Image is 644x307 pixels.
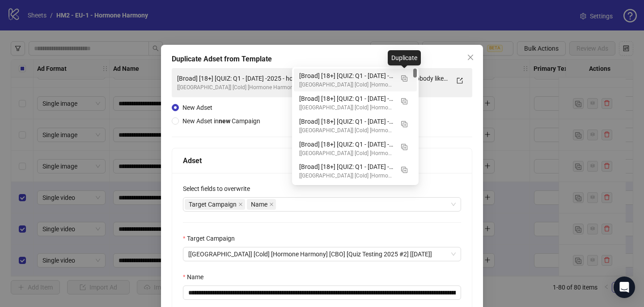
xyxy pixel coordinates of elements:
span: New Adset [182,104,212,111]
div: [Broad] [18+] [QUIZ: Q1 - 03 MAR -2025 - hormonal Quiz 10Q -15%off] [CRE: Q3-09-SEP-2025-Should Y... [294,160,417,182]
div: [[GEOGRAPHIC_DATA]] [Cold] [Hormone Harmony] [CBO] [Quiz Testing 2025 #2] [[DATE]] [299,104,394,112]
img: Duplicate [401,167,407,173]
img: Duplicate [401,75,407,82]
span: Name [247,199,276,210]
div: [Broad] [18+] [QUIZ: Q1 - [DATE] -2025 - hormonal Quiz 10Q -15%off] [CRE: Q4-[DATE]-Nobody likes ... [177,74,449,83]
strong: new [219,117,230,125]
div: [Broad] [18+] [QUIZ: Q1 - 03 MAR -2025 - hormonal Quiz 10Q -15%off] [CRE: Q3-09-SEP-2025-Why It M... [294,182,417,205]
div: [Broad] [18+] [QUIZ: Q1 - [DATE] -2025 - hormonal Quiz 10Q -15%off] [CRE: Q3-[DATE]-What If It's ... [299,139,394,149]
div: [Broad] [18+] [QUIZ: Q1 - 03 MAR -2025 - hormonal Quiz 10Q -15%off] [CRE: Q3-09-SEP-2025-Which ot... [294,91,417,114]
div: [Broad] [18+] [QUIZ: Q1 - 03 MAR -2025 - hormonal Quiz 10Q -15%off] [CRE: Q4-10-OCT-2025-Nobody l... [294,69,417,91]
button: Duplicate [397,162,411,176]
span: Name [251,199,267,209]
button: Duplicate [397,139,411,154]
div: [Broad] [18+] [QUIZ: Q1 - 03 MAR -2025 - hormonal Quiz 10Q -15%off] [CRE: Q4-10-OCT-2025-Results ... [294,114,417,137]
div: [Broad] [18+] [QUIZ: Q1 - [DATE] -2025 - hormonal Quiz 10Q -15%off] [CRE: Q4-[DATE]-Nobody likes ... [299,71,394,81]
div: [Broad] [18+] [QUIZ: Q1 - 03 MAR -2025 - hormonal Quiz 10Q -15%off] [CRE: Q3-09-SEP-2025-What If ... [294,137,417,160]
button: Duplicate [397,94,411,108]
button: Duplicate [397,117,411,131]
input: Name [183,285,461,300]
span: New Adset in Campaign [182,117,260,125]
span: close [269,202,274,207]
img: Duplicate [401,144,407,150]
div: Open Intercom Messenger [614,277,635,298]
span: close [467,54,474,61]
div: [Broad] [18+] [QUIZ: Q1 - [DATE] -2025 - hormonal Quiz 10Q -15%off] [CRE: Q4-[DATE]-Results in 2 ... [299,117,394,126]
div: [[GEOGRAPHIC_DATA]] [Cold] [Hormone Harmony] [CBO] [Quiz Testing 2025 #2] [[DATE]] [299,81,394,89]
span: Target Campaign [185,199,245,210]
label: Name [183,272,209,282]
span: export [457,78,463,84]
div: Duplicate Adset from Template [172,54,472,65]
div: Duplicate [388,50,421,65]
div: [[GEOGRAPHIC_DATA]] [Cold] [Hormone Harmony] [CBO] [Quiz Testing 2025 #2] [[DATE]] [299,172,394,180]
span: close [238,202,243,207]
span: Target Campaign [189,199,237,209]
button: Duplicate [397,71,411,85]
div: [[GEOGRAPHIC_DATA]] [Cold] [Hormone Harmony] [CBO] [Quiz Testing 2025 #2] [[DATE]] [177,83,449,92]
div: [[GEOGRAPHIC_DATA]] [Cold] [Hormone Harmony] [CBO] [Quiz Testing 2025 #2] [[DATE]] [299,149,394,158]
img: Duplicate [401,121,407,127]
img: Duplicate [401,98,407,104]
span: [UK] [Cold] [Hormone Harmony] [CBO] [Quiz Testing 2025 #2] [8 Oct 2025] [188,247,456,261]
div: [[GEOGRAPHIC_DATA]] [Cold] [Hormone Harmony] [CBO] [Quiz Testing 2025 #2] [[DATE]] [299,126,394,135]
label: Select fields to overwrite [183,184,256,194]
div: [Broad] [18+] [QUIZ: Q1 - [DATE] -2025 - hormonal Quiz 10Q -15%off] [CRE: Q3-[DATE]-Which other h... [299,94,394,104]
label: Target Campaign [183,233,241,243]
div: Adset [183,155,461,166]
button: Close [463,50,478,65]
div: [Broad] [18+] [QUIZ: Q1 - [DATE] -2025 - hormonal Quiz 10Q -15%off] [CRE: Q3-[DATE]-Should You-Qu... [299,162,394,172]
